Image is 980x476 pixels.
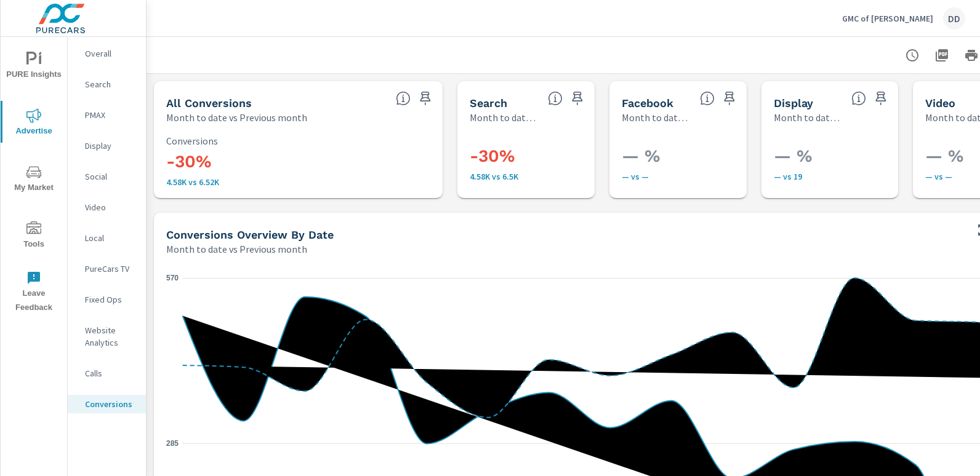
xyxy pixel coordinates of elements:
p: Month to date vs Previous month [166,242,307,256]
p: Video [85,201,136,213]
h5: All Conversions [166,97,252,109]
div: Website Analytics [68,321,146,352]
span: Save this to your personalized report [720,89,739,108]
div: PMAX [68,106,146,124]
h5: Conversions Overview By Date [166,228,334,241]
h3: -30% [470,146,632,167]
div: Display [68,137,146,155]
span: Tools [4,221,63,252]
button: "Export Report to PDF" [930,43,954,68]
p: Local [85,232,136,244]
p: Month to date vs Previous month [470,110,538,125]
p: GMC of [PERSON_NAME] [842,13,933,24]
h5: Search [470,97,507,109]
div: Social [68,167,146,186]
span: Save this to your personalized report [871,89,891,108]
span: My Market [4,165,63,195]
p: Month to date vs Previous month [166,110,307,125]
h3: -30% [166,151,430,172]
h5: Display [774,97,813,109]
p: PureCars TV [85,263,136,275]
span: Search Conversions include Actions, Leads and Unmapped Conversions. [548,91,563,106]
p: — vs 19 [774,172,936,181]
p: Calls [85,367,136,379]
span: Save this to your personalized report [568,89,587,108]
div: Calls [68,364,146,383]
text: 570 [166,274,179,282]
text: 285 [166,439,179,448]
p: 4,580 vs 6,517 [166,177,430,187]
p: 4,580 vs 6,498 [470,172,632,181]
div: Search [68,75,146,93]
span: All conversions reported from Facebook with duplicates filtered out [700,91,715,106]
span: Advertise [4,108,63,138]
div: nav menu [1,37,67,320]
div: Fixed Ops [68,290,146,309]
p: Display [85,140,136,152]
div: DD [943,7,965,30]
p: PMAX [85,109,136,121]
div: Video [68,198,146,216]
h3: — % [774,146,936,167]
div: PureCars TV [68,260,146,278]
p: Overall [85,47,136,60]
p: Conversions [166,135,430,146]
p: Conversions [85,398,136,410]
p: Fixed Ops [85,293,136,306]
h5: Facebook [622,97,673,109]
p: Social [85,170,136,183]
span: PURE Insights [4,52,63,82]
p: Month to date vs Previous month [774,110,842,125]
p: Website Analytics [85,324,136,349]
span: All Conversions include Actions, Leads and Unmapped Conversions [396,91,411,106]
p: Month to date vs Previous month [622,110,690,125]
h5: Video [925,97,955,109]
div: Local [68,229,146,247]
h3: — % [622,146,784,167]
div: Conversions [68,395,146,413]
span: Display Conversions include Actions, Leads and Unmapped Conversions [851,91,866,106]
span: Leave Feedback [4,271,63,315]
p: — vs — [622,172,784,181]
p: Search [85,78,136,90]
span: Save this to your personalized report [416,89,435,108]
div: Overall [68,44,146,63]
